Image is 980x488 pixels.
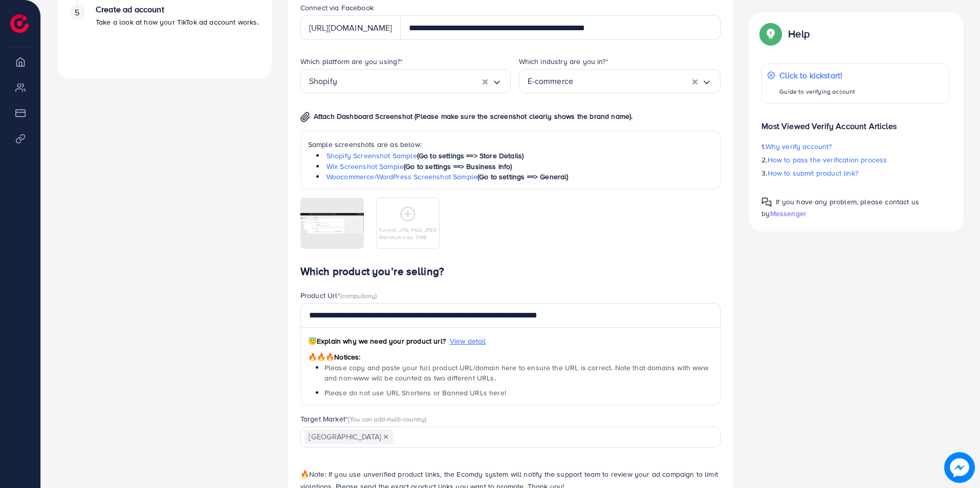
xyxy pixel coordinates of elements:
[761,25,780,43] img: Popup guide
[308,336,317,346] span: 😇
[300,265,721,278] h4: Which product you’re selling?
[779,86,855,98] p: Guide to verifying account
[340,291,377,300] span: (compulsory)
[300,112,310,122] img: img
[761,140,949,153] p: 1.
[324,363,708,383] span: Please copy and paste your full product URL/domain here to ensure the URL is correct. Note that d...
[692,75,698,87] button: Clear Selected
[300,69,511,93] div: Search for option
[761,112,949,132] p: Most Viewed Verify Account Articles
[324,388,506,398] span: Please do not use URL Shortens or Banned URLs here!
[300,414,427,424] label: Target Market
[779,69,855,81] p: Click to kickstart!
[761,197,772,207] img: Popup guide
[314,111,633,121] span: Attach Dashboard Screenshot (Please make sure the screenshot clearly shows the brand name).
[768,168,858,178] span: How to submit product link?
[519,56,608,67] label: Which industry are you in?
[300,213,364,234] img: img uploaded
[379,226,437,234] p: Format: JPG, PNG, JPEG
[337,73,483,89] input: Search for option
[300,290,377,301] label: Product Url
[326,151,417,161] a: Shopify Screenshot Sample
[450,336,486,346] span: View detail
[477,172,568,182] span: (Go to settings ==> General)
[761,197,919,219] span: If you have any problem, please contact us by
[766,141,832,152] span: Why verify account?
[528,73,574,89] span: E-commerce
[761,167,949,179] p: 3.
[394,429,708,445] input: Search for option
[10,14,29,33] img: logo
[404,161,512,172] span: (Go to settings ==> Business Info)
[300,427,721,448] div: Search for option
[573,73,692,89] input: Search for option
[304,430,393,444] span: [GEOGRAPHIC_DATA]
[57,5,272,66] li: Create ad account
[308,336,446,346] span: Explain why we need your product url?
[770,208,807,219] span: Messenger
[300,15,401,40] div: [URL][DOMAIN_NAME]
[96,5,259,14] h4: Create ad account
[96,16,259,28] p: Take a look at how your TikTok ad account works.
[768,155,887,165] span: How to pass the verification process
[944,452,975,483] img: image
[300,56,403,67] label: Which platform are you using?
[300,3,374,13] label: Connect via Facebook
[308,352,361,362] span: Notices:
[300,469,309,479] span: 🔥
[326,172,477,182] a: Woocommerce/WordPress Screenshot Sample
[308,352,334,362] span: 🔥🔥🔥
[308,138,713,151] p: Sample screenshots are as below:
[761,154,949,166] p: 2.
[788,28,810,40] p: Help
[417,151,524,161] span: (Go to settings ==> Store Details)
[383,434,388,439] button: Deselect Pakistan
[75,7,79,18] span: 5
[348,414,426,423] span: (You can add multi-country)
[309,73,337,89] span: Shopify
[326,161,404,172] a: Wix Screenshot Sample
[483,75,488,87] button: Clear Selected
[519,69,721,93] div: Search for option
[379,234,437,241] p: Maximum size: 5MB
